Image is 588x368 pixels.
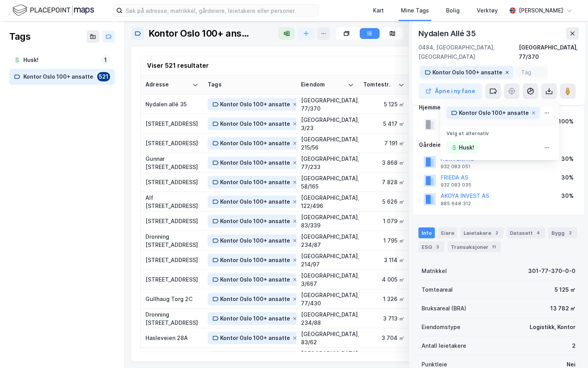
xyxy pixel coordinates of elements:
div: 11 [490,243,498,251]
iframe: Chat Widget [549,331,588,368]
div: 4 [534,229,542,237]
div: ESG [418,241,444,252]
div: [GEOGRAPHIC_DATA], 122/496 [301,194,354,210]
div: 2 [566,229,574,237]
div: 7 191 ㎡ [363,139,404,147]
div: Husk! [23,55,98,65]
div: Matrikkel [422,266,447,276]
input: Tag [521,69,542,76]
div: Kontor Oslo 100+ ansatte [220,197,290,206]
div: 30% [561,191,574,201]
div: 932 083 051 [441,164,471,170]
div: [GEOGRAPHIC_DATA], 122/498 [301,349,354,366]
div: Info [418,227,435,238]
div: Viser 521 resultater [147,61,209,70]
div: 3 868 ㎡ [363,158,404,167]
div: Tomtestr. [363,81,395,88]
div: Bygg [548,227,577,238]
div: [STREET_ADDRESS] [145,217,198,225]
div: Kontor Oslo 100+ ansatte [220,158,290,167]
div: Leietakere [460,227,504,238]
div: Bolig [446,6,460,15]
div: [GEOGRAPHIC_DATA], 234/87 [301,232,354,249]
div: Kontor Oslo 100+ ansatte [220,236,290,245]
div: [GEOGRAPHIC_DATA], 234/88 [301,310,354,327]
div: 2 [493,229,500,237]
div: Eiendom [301,81,345,88]
div: 5 417 ㎡ [363,120,404,128]
div: [GEOGRAPHIC_DATA], 215/56 [301,135,354,151]
div: Kontor Oslo 100+ ansatte [220,139,290,148]
div: Nydalen allé 35 [145,100,198,108]
a: Kontor Oslo 100+ ansatte521 [9,69,115,85]
div: Tags [208,81,292,88]
div: Datasett [507,227,545,238]
div: 4 005 ㎡ [363,275,404,283]
div: 1 079 ㎡ [363,217,404,225]
div: Kontor Oslo 100+ ansatte [149,27,254,40]
div: Logistikk, Kontor [530,322,576,332]
div: Kontor Oslo 100+ ansatte [220,275,290,284]
div: Hjemmelshaver [419,103,578,112]
div: Bruksareal (BRA) [422,304,466,313]
div: Kontor Oslo 100+ ansatte [23,72,94,82]
div: 3 704 ㎡ [363,334,404,342]
div: 5 125 ㎡ [555,285,576,294]
div: [GEOGRAPHIC_DATA], 3/23 [301,116,354,132]
div: [STREET_ADDRESS] [145,139,198,147]
div: 885 648 312 [441,201,471,207]
div: Mine Tags [401,6,429,15]
div: Nydalen Allé 35 [418,27,478,40]
div: 301-77-370-0-0 [528,266,576,276]
div: 3 114 ㎡ [363,256,404,264]
button: Åpne i ny fane [418,83,482,99]
div: Kontor Oslo 100+ ansatte [432,68,502,77]
div: Kart [373,6,384,15]
div: [GEOGRAPHIC_DATA], 3/667 [301,271,354,288]
div: Tags [9,30,30,43]
div: Hasleveien 28A [145,334,198,342]
div: Kontor Oslo 100+ ansatte [220,255,290,265]
div: [GEOGRAPHIC_DATA], 83/62 [301,330,354,346]
div: Kontor Oslo 100+ ansatte [459,108,529,118]
div: [GEOGRAPHIC_DATA], 77/370 [301,96,354,113]
div: 521 [97,72,110,81]
div: [STREET_ADDRESS] [145,256,198,264]
div: Adresse [145,81,189,88]
a: Husk!1 [9,52,115,68]
div: 13 782 ㎡ [550,304,576,313]
div: Kontor Oslo 100+ ansatte [220,178,290,187]
div: Kontor Oslo 100+ ansatte [220,119,290,129]
div: [GEOGRAPHIC_DATA], 77/370 [519,43,579,62]
div: Kontor Oslo 100+ ansatte [220,314,290,323]
div: Husk! [459,143,474,152]
div: 932 083 035 [441,182,471,188]
div: Alf [STREET_ADDRESS] [145,194,198,210]
div: Gunnar [STREET_ADDRESS] [145,155,198,171]
div: Eiendomstype [422,322,460,332]
div: Velg et alternativ [440,126,541,137]
div: Gårdeiere [419,140,578,150]
div: Kontor Oslo 100+ ansatte [220,217,290,226]
div: 3 [434,243,441,251]
div: 1 326 ㎡ [363,295,404,303]
div: Kontrollprogram for chat [549,331,588,368]
div: [GEOGRAPHIC_DATA], 58/165 [301,174,354,190]
div: Gullhaug Torg 2C [145,295,198,303]
div: Verktøy [477,6,498,15]
div: 1 [101,55,110,65]
div: [STREET_ADDRESS] [145,178,198,186]
div: [PERSON_NAME] [519,6,563,15]
div: Tomteareal [422,285,453,294]
div: Eiere [438,227,457,238]
div: 5 125 ㎡ [363,100,404,108]
div: Transaksjoner [448,241,501,252]
div: 30% [561,173,574,182]
div: 1 795 ㎡ [363,236,404,245]
div: Kontor Oslo 100+ ansatte [220,294,290,304]
div: [STREET_ADDRESS] [145,120,198,128]
div: 7 828 ㎡ [363,178,404,186]
div: Dronning [STREET_ADDRESS] [145,310,198,327]
div: [GEOGRAPHIC_DATA], 77/430 [301,291,354,307]
div: 100% [558,117,574,126]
